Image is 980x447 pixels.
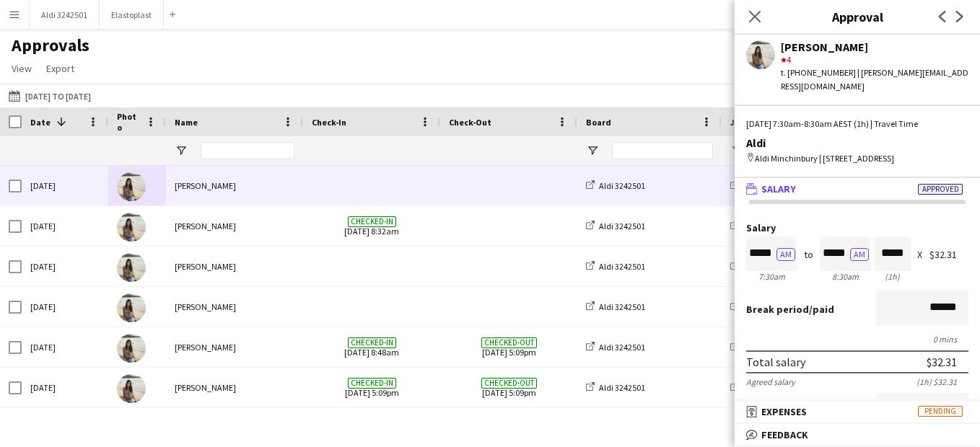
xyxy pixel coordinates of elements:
[117,293,146,322] img: Brenda Chamroeun
[22,166,108,205] div: [DATE]
[30,117,51,128] span: Date
[776,248,795,261] button: AM
[166,368,303,407] div: [PERSON_NAME]
[730,117,767,128] span: Job Title
[761,405,807,418] span: Expenses
[30,1,100,29] button: Aldi 3242501
[746,136,968,149] div: Aldi
[918,406,963,417] span: Pending
[312,368,432,407] span: [DATE] 5:09pm
[449,327,569,367] span: [DATE] 5:09pm
[804,249,813,260] div: to
[166,287,303,327] div: [PERSON_NAME]
[781,53,968,66] div: 4
[348,216,396,227] span: Checked-in
[850,248,869,261] button: AM
[175,144,188,157] button: Open Filter Menu
[746,303,834,316] label: /paid
[117,253,146,282] img: Brenda Chamroeun
[761,182,796,195] span: Salary
[730,382,758,393] a: Aldi
[929,249,968,260] div: $32.31
[586,180,645,191] a: Aldi 3242501
[175,117,198,128] span: Name
[117,213,146,242] img: Brenda Chamroeun
[746,152,968,165] div: Aldi Minchinbury | [STREET_ADDRESS]
[599,221,645,231] span: Aldi 3242501
[586,382,645,393] a: Aldi 3242501
[730,301,758,312] a: Aldi
[12,62,32,75] span: View
[312,117,346,128] span: Check-In
[746,334,968,345] div: 0 mins
[746,376,795,387] div: Agreed salary
[735,178,980,200] mat-expansion-panel-header: SalaryApproved
[599,301,645,312] span: Aldi 3242501
[348,378,396,389] span: Checked-in
[22,368,108,407] div: [DATE]
[730,180,758,191] a: Aldi
[761,428,808,441] span: Feedback
[481,378,537,389] span: Checked-out
[166,327,303,367] div: [PERSON_NAME]
[6,87,94,105] button: [DATE] to [DATE]
[22,327,108,367] div: [DATE]
[916,376,968,387] div: (1h) $32.31
[117,374,146,403] img: Brenda Chamroeun
[449,117,491,128] span: Check-Out
[117,334,146,363] img: Brenda Chamroeun
[40,59,80,78] a: Export
[730,221,758,231] a: Aldi
[22,206,108,246] div: [DATE]
[166,166,303,205] div: [PERSON_NAME]
[586,261,645,272] a: Aldi 3242501
[781,40,968,53] div: [PERSON_NAME]
[449,368,569,407] span: [DATE] 5:09pm
[586,117,611,128] span: Board
[481,337,537,348] span: Checked-out
[599,180,645,191] span: Aldi 3242501
[312,206,432,246] span: [DATE] 8:32am
[746,223,968,234] label: Salary
[599,382,645,393] span: Aldi 3242501
[117,172,146,201] img: Brenda Chamroeun
[735,7,980,26] h3: Approval
[586,301,645,312] a: Aldi 3242501
[730,144,743,157] button: Open Filter Menu
[599,261,645,272] span: Aldi 3242501
[201,142,294,159] input: Name Filter Input
[586,144,599,157] button: Open Filter Menu
[730,261,758,272] a: Aldi
[735,424,980,446] mat-expansion-panel-header: Feedback
[875,271,911,282] div: 1h
[781,66,968,92] div: t. [PHONE_NUMBER] | [PERSON_NAME][EMAIL_ADDRESS][DOMAIN_NAME]
[100,1,164,29] button: Elastoplast
[927,355,957,369] div: $32.31
[918,184,963,195] span: Approved
[746,271,797,282] div: 7:30am
[22,287,108,327] div: [DATE]
[735,401,980,422] mat-expansion-panel-header: ExpensesPending
[746,355,805,369] div: Total salary
[599,342,645,353] span: Aldi 3242501
[730,342,758,353] a: Aldi
[348,337,396,348] span: Checked-in
[586,342,645,353] a: Aldi 3242501
[46,62,74,75] span: Export
[586,221,645,231] a: Aldi 3242501
[746,303,809,316] span: Break period
[166,206,303,246] div: [PERSON_NAME]
[117,111,140,133] span: Photo
[312,327,432,367] span: [DATE] 8:48am
[22,247,108,286] div: [DATE]
[6,59,38,78] a: View
[820,271,870,282] div: 8:30am
[917,249,922,260] div: X
[746,118,968,130] div: [DATE] 7:30am-8:30am AEST (1h) | Travel Time
[612,142,713,159] input: Board Filter Input
[166,247,303,286] div: [PERSON_NAME]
